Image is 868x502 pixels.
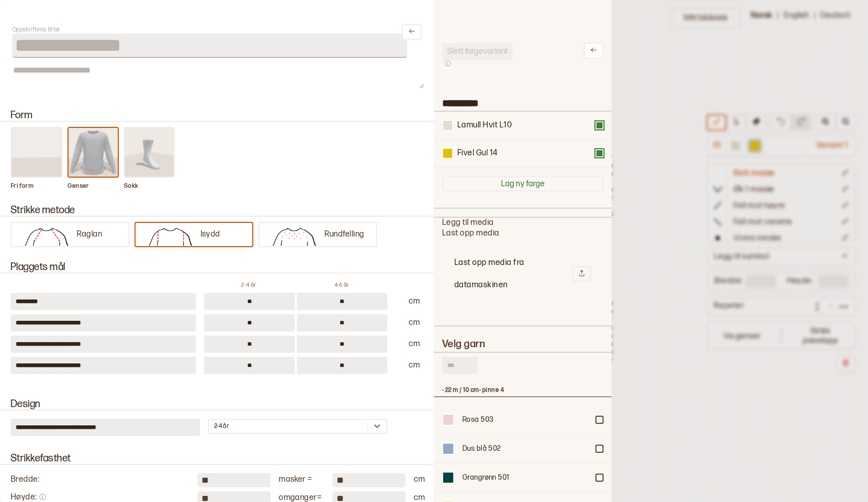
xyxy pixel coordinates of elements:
[201,229,220,240] p: Isydd
[457,148,498,159] div: Fivel Gul 14
[124,182,175,190] p: Sokk
[264,225,324,246] img: knit_method
[442,386,604,394] h3: - 22 m / 10 cm - pinne 4
[434,112,612,140] div: Lamull Hvit L10
[442,176,604,191] button: Lag ny farge
[462,444,588,454] div: Dus blå 502
[442,43,513,60] button: Slett fargevariant
[258,222,377,247] button: Rundfelling
[11,475,189,485] div: Bredde :
[462,473,588,483] div: Grangrønn 501
[77,229,103,240] p: Raglan
[462,415,588,425] div: Rosa 503
[434,140,612,168] div: Fivel Gul 14
[414,475,425,485] div: cm
[402,24,422,40] button: Lukk
[442,218,604,309] div: Legg til media Last opp media
[125,128,174,177] img: form
[17,225,77,246] img: knit_method
[141,225,201,246] img: knit_method
[454,252,572,296] h2: Last opp media fra datamaskinen
[135,222,253,247] button: Isydd
[214,422,229,430] div: 2-4 år
[240,282,258,289] p: 2-4 år
[11,222,129,247] button: Raglan
[324,229,364,240] p: Rundfelling
[68,182,119,190] p: Genser
[408,27,416,35] svg: Lukk
[332,282,351,289] p: 4-6 år
[457,120,512,131] div: Lamull Hvit L10
[12,128,61,177] img: form
[69,128,118,177] img: form
[442,339,604,350] h2: Velg garn
[279,475,324,485] div: masker =
[11,182,62,190] p: Fri form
